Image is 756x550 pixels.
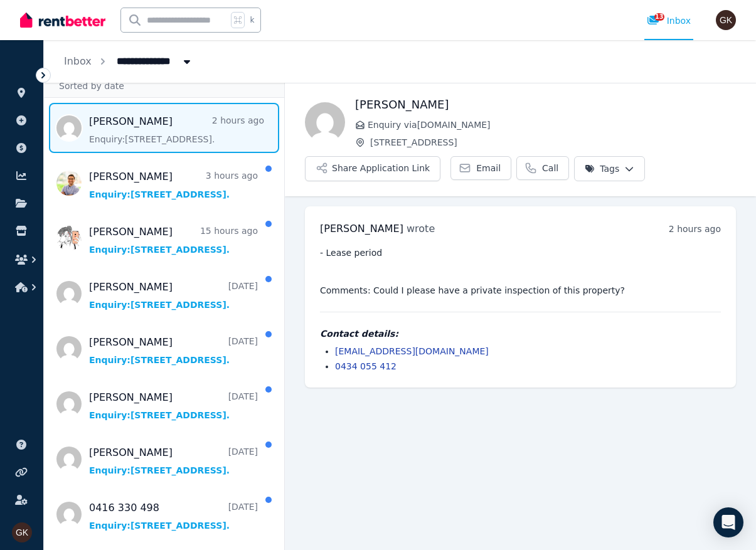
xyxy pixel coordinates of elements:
[542,162,558,174] span: Call
[89,114,264,145] a: [PERSON_NAME]2 hours agoEnquiry:[STREET_ADDRESS].
[335,361,397,371] a: 0434 055 412
[305,102,345,142] img: Lakshmi Bhargavi P.
[370,136,736,149] span: [STREET_ADDRESS]
[647,14,691,27] div: Inbox
[305,156,440,181] button: Share Application Link
[89,280,258,311] a: [PERSON_NAME][DATE]Enquiry:[STREET_ADDRESS].
[669,224,721,234] time: 2 hours ago
[585,162,619,175] span: Tags
[320,223,403,235] span: [PERSON_NAME]
[20,11,105,29] img: RentBetter
[450,156,511,180] a: Email
[12,522,32,542] img: Georgia Kondos
[355,96,736,114] h1: [PERSON_NAME]
[89,445,258,477] a: [PERSON_NAME][DATE]Enquiry:[STREET_ADDRESS].
[516,156,569,180] a: Call
[407,223,435,235] span: wrote
[654,13,664,21] span: 13
[368,119,736,131] span: Enquiry via [DOMAIN_NAME]
[89,169,258,201] a: [PERSON_NAME]3 hours agoEnquiry:[STREET_ADDRESS].
[335,346,489,356] a: [EMAIL_ADDRESS][DOMAIN_NAME]
[250,15,254,25] span: k
[89,500,258,532] a: 0416 330 498[DATE]Enquiry:[STREET_ADDRESS].
[44,40,213,83] nav: Breadcrumb
[320,327,721,340] h4: Contact details:
[89,225,258,256] a: [PERSON_NAME]15 hours agoEnquiry:[STREET_ADDRESS].
[320,246,721,297] pre: - Lease period Comments: Could I please have a private inspection of this property?
[476,162,501,174] span: Email
[64,55,92,67] a: Inbox
[89,390,258,421] a: [PERSON_NAME][DATE]Enquiry:[STREET_ADDRESS].
[574,156,645,181] button: Tags
[716,10,736,30] img: Georgia Kondos
[713,507,743,537] div: Open Intercom Messenger
[44,74,284,98] div: Sorted by date
[89,335,258,366] a: [PERSON_NAME][DATE]Enquiry:[STREET_ADDRESS].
